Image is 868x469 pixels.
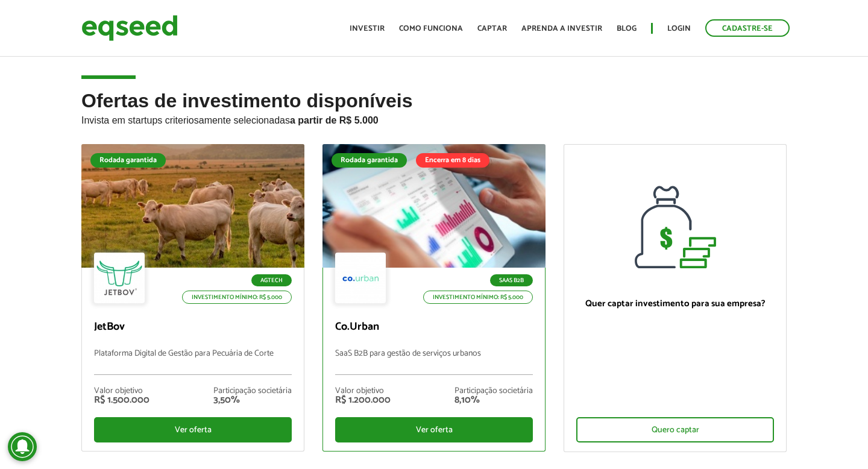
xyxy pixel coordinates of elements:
[81,90,787,144] h2: Ofertas de investimento disponíveis
[94,417,292,442] div: Ver oferta
[182,291,292,304] p: Investimento mínimo: R$ 5.000
[335,349,533,375] p: SaaS B2B para gestão de serviços urbanos
[335,321,533,334] p: Co.Urban
[521,25,602,33] a: Aprenda a investir
[335,417,533,442] div: Ver oferta
[454,395,533,405] div: 8,10%
[617,25,637,33] a: Blog
[213,387,292,395] div: Participação societária
[251,274,292,286] p: Agtech
[705,19,790,37] a: Cadastre-se
[335,387,391,395] div: Valor objetivo
[399,25,463,33] a: Como funciona
[90,153,166,168] div: Rodada garantida
[350,25,385,33] a: Investir
[454,387,533,395] div: Participação societária
[81,12,178,44] img: EqSeed
[332,153,407,168] div: Rodada garantida
[335,395,391,405] div: R$ 1.200.000
[322,144,546,452] a: Rodada garantida Encerra em 8 dias SaaS B2B Investimento mínimo: R$ 5.000 Co.Urban SaaS B2B para ...
[94,395,149,405] div: R$ 1.500.000
[667,25,691,33] a: Login
[576,417,774,442] div: Quero captar
[490,274,533,286] p: SaaS B2B
[416,153,489,168] div: Encerra em 8 dias
[94,321,292,334] p: JetBov
[94,387,149,395] div: Valor objetivo
[564,144,787,452] a: Quer captar investimento para sua empresa? Quero captar
[576,298,774,309] p: Quer captar investimento para sua empresa?
[477,25,507,33] a: Captar
[423,291,533,304] p: Investimento mínimo: R$ 5.000
[81,144,304,452] a: Rodada garantida Agtech Investimento mínimo: R$ 5.000 JetBov Plataforma Digital de Gestão para Pe...
[290,115,379,125] strong: a partir de R$ 5.000
[213,395,292,405] div: 3,50%
[81,112,787,126] p: Invista em startups criteriosamente selecionadas
[94,349,292,375] p: Plataforma Digital de Gestão para Pecuária de Corte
